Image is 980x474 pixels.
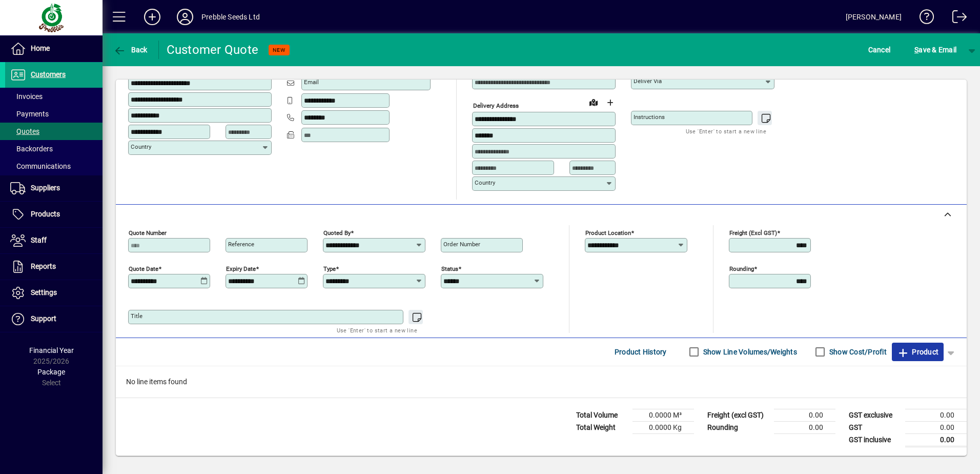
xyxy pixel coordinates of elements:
[323,229,351,236] mat-label: Quoted by
[443,241,480,248] mat-label: Order number
[226,265,256,272] mat-label: Expiry date
[585,94,602,110] a: View on map
[844,433,905,446] td: GST inclusive
[5,254,103,280] a: Reports
[169,8,201,26] button: Profile
[892,343,944,361] button: Product
[116,366,967,398] div: No line items found
[905,409,967,421] td: 0.00
[844,409,905,421] td: GST exclusive
[866,41,893,59] button: Cancel
[131,312,142,320] mat-label: Title
[5,36,103,62] a: Home
[31,314,56,323] span: Support
[827,347,887,357] label: Show Cost/Profit
[844,421,905,433] td: GST
[585,229,631,236] mat-label: Product location
[702,409,774,421] td: Freight (excl GST)
[31,44,50,52] span: Home
[5,175,103,201] a: Suppliers
[701,347,797,357] label: Show Line Volumes/Weights
[475,179,495,186] mat-label: Country
[5,280,103,306] a: Settings
[129,229,167,236] mat-label: Quote number
[129,265,158,272] mat-label: Quote date
[868,42,891,58] span: Cancel
[729,229,777,236] mat-label: Freight (excl GST)
[634,113,665,121] mat-label: Instructions
[846,9,902,25] div: [PERSON_NAME]
[10,162,71,170] span: Communications
[909,41,962,59] button: Save & Email
[31,210,60,218] span: Products
[632,421,694,433] td: 0.0000 Kg
[201,9,260,25] div: Prebble Seeds Ltd
[774,421,835,433] td: 0.00
[441,265,458,272] mat-label: Status
[228,241,254,248] mat-label: Reference
[615,344,667,360] span: Product History
[914,42,956,58] span: ave & Email
[31,288,57,297] span: Settings
[912,2,934,35] a: Knowledge Base
[113,46,148,54] span: Back
[5,123,103,140] a: Quotes
[167,42,259,58] div: Customer Quote
[905,421,967,433] td: 0.00
[337,324,417,336] mat-hint: Use 'Enter' to start a new line
[31,262,56,270] span: Reports
[634,77,662,85] mat-label: Deliver via
[10,145,53,153] span: Backorders
[702,421,774,433] td: Rounding
[37,368,65,376] span: Package
[729,265,754,272] mat-label: Rounding
[323,265,336,272] mat-label: Type
[131,143,151,150] mat-label: Country
[31,236,47,244] span: Staff
[5,105,103,123] a: Payments
[5,306,103,332] a: Support
[111,41,150,59] button: Back
[10,110,49,118] span: Payments
[5,228,103,253] a: Staff
[632,409,694,421] td: 0.0000 M³
[905,433,967,446] td: 0.00
[10,127,39,135] span: Quotes
[914,46,918,54] span: S
[602,94,618,111] button: Choose address
[571,409,632,421] td: Total Volume
[10,92,43,101] span: Invoices
[5,202,103,227] a: Products
[29,346,74,354] span: Financial Year
[103,41,159,59] app-page-header-button: Back
[945,2,967,35] a: Logout
[5,157,103,175] a: Communications
[273,47,285,53] span: NEW
[686,125,766,137] mat-hint: Use 'Enter' to start a new line
[571,421,632,433] td: Total Weight
[304,78,319,86] mat-label: Email
[897,344,938,360] span: Product
[31,184,60,192] span: Suppliers
[31,70,66,78] span: Customers
[610,343,671,361] button: Product History
[5,140,103,157] a: Backorders
[136,8,169,26] button: Add
[774,409,835,421] td: 0.00
[5,88,103,105] a: Invoices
